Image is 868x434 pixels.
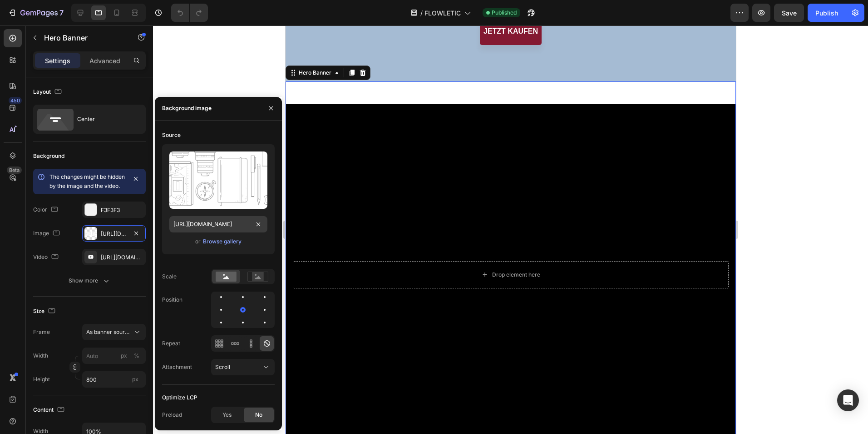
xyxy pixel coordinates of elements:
[101,230,127,238] div: [URL][DOMAIN_NAME]
[162,296,182,304] div: Position
[33,404,66,416] div: Content
[33,251,60,263] div: Video
[782,9,797,17] span: Save
[162,104,212,112] div: Background image
[132,376,138,383] span: px
[211,359,275,375] button: Scroll
[69,276,111,285] div: Show more
[11,43,48,51] div: Hero Banner
[420,8,423,18] span: /
[169,151,267,209] img: preview-image
[808,4,846,22] button: Publish
[45,56,70,66] p: Settings
[4,4,68,22] button: 7
[162,394,197,402] div: Optimize LCP
[207,246,255,253] div: Drop element here
[121,352,127,360] div: px
[49,173,125,189] span: The changes might be hidden by the image and the video.
[33,305,57,318] div: Size
[82,324,146,340] button: As banner source
[169,216,267,232] input: https://example.com/image.jpg
[77,109,133,130] div: Center
[101,206,143,214] div: F3F3F3
[162,411,182,419] div: Preload
[82,371,146,388] input: px
[492,9,517,17] span: Published
[9,97,22,104] div: 450
[7,167,22,174] div: Beta
[162,339,180,348] div: Repeat
[195,236,201,247] span: or
[33,86,64,98] div: Layout
[101,253,143,262] div: [URL][DOMAIN_NAME]
[198,1,252,11] p: JETZT KAUFEN
[837,389,859,411] div: Open Intercom Messenger
[171,4,208,22] div: Undo/Redo
[33,328,50,336] label: Frame
[774,4,804,22] button: Save
[33,273,146,289] button: Show more
[89,56,120,66] p: Advanced
[33,352,48,360] label: Width
[59,7,64,18] p: 7
[162,273,177,281] div: Scale
[424,8,461,18] span: FLOWLETIC
[33,204,60,216] div: Color
[131,350,142,361] button: px
[255,411,262,419] span: No
[33,375,50,384] label: Height
[162,363,192,371] div: Attachment
[134,352,139,360] div: %
[202,237,242,246] button: Browse gallery
[215,363,230,370] span: Scroll
[203,237,242,246] div: Browse gallery
[162,131,181,139] div: Source
[86,328,131,336] span: As banner source
[286,25,736,434] iframe: Design area
[33,152,64,160] div: Background
[44,32,121,43] p: Hero Banner
[222,411,232,419] span: Yes
[815,8,838,18] div: Publish
[118,350,129,361] button: %
[33,227,62,240] div: Image
[82,348,146,364] input: px%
